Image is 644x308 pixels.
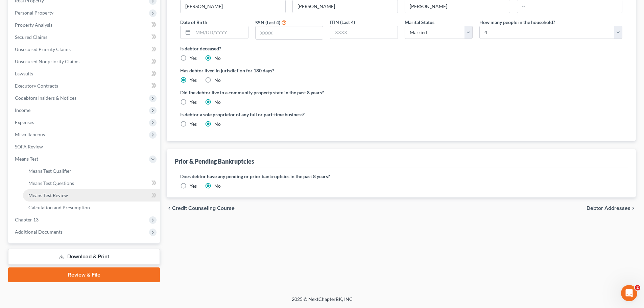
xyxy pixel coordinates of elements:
button: Debtor Addresses chevron_right [587,206,636,211]
label: How many people in the household? [479,19,555,26]
span: Expenses [15,119,34,125]
span: SOFA Review [15,144,43,149]
label: Does debtor have any pending or prior bankruptcies in the past 8 years? [180,173,622,180]
a: Means Test Qualifier [23,165,160,177]
span: Chapter 13 [15,217,39,222]
label: Did the debtor live in a community property state in the past 8 years? [180,89,622,96]
a: Secured Claims [9,31,160,43]
a: Unsecured Priority Claims [9,43,160,55]
a: Review & File [8,267,160,282]
label: Yes [190,183,197,189]
input: XXXX [330,26,398,39]
label: Yes [190,55,197,62]
span: Income [15,107,30,113]
input: XXXX [256,26,323,39]
iframe: Intercom live chat [621,285,637,301]
span: Debtor Addresses [587,206,630,211]
a: SOFA Review [9,141,160,153]
span: Secured Claims [15,34,47,40]
span: Property Analysis [15,22,52,28]
div: 2025 © NextChapterBK, INC [129,296,515,308]
a: Lawsuits [9,68,160,80]
label: No [214,55,221,62]
label: No [214,183,221,189]
input: MM/DD/YYYY [193,26,248,39]
label: ITIN (Last 4) [330,19,355,26]
a: Executory Contracts [9,80,160,92]
span: Calculation and Presumption [28,205,90,210]
span: Means Test Review [28,192,68,198]
label: Has debtor lived in jurisdiction for 180 days? [180,67,622,74]
label: No [214,121,221,127]
a: Means Test Review [23,189,160,202]
span: Additional Documents [15,229,63,235]
span: Means Test Qualifier [28,168,71,174]
a: Means Test Questions [23,177,160,189]
label: No [214,77,221,84]
span: 2 [635,285,640,290]
label: Is debtor a sole proprietor of any full or part-time business? [180,111,398,118]
label: SSN (Last 4) [255,19,280,26]
label: Is debtor deceased? [180,45,622,52]
span: Unsecured Priority Claims [15,46,71,52]
label: No [214,99,221,105]
label: Date of Birth [180,19,207,26]
a: Property Analysis [9,19,160,31]
span: Unsecured Nonpriority Claims [15,58,79,64]
label: Yes [190,99,197,105]
a: Calculation and Presumption [23,202,160,214]
i: chevron_left [167,206,172,211]
i: chevron_right [630,206,636,211]
label: Marital Status [405,19,434,26]
button: chevron_left Credit Counseling Course [167,206,235,211]
span: Miscellaneous [15,132,45,137]
span: Means Test [15,156,38,162]
label: Yes [190,77,197,84]
span: Executory Contracts [15,83,58,89]
span: Lawsuits [15,71,33,76]
a: Unsecured Nonpriority Claims [9,55,160,68]
div: Prior & Pending Bankruptcies [175,157,254,165]
span: Credit Counseling Course [172,206,235,211]
span: Personal Property [15,10,53,16]
span: Means Test Questions [28,180,74,186]
label: Yes [190,121,197,127]
a: Download & Print [8,249,160,265]
span: Codebtors Insiders & Notices [15,95,76,101]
